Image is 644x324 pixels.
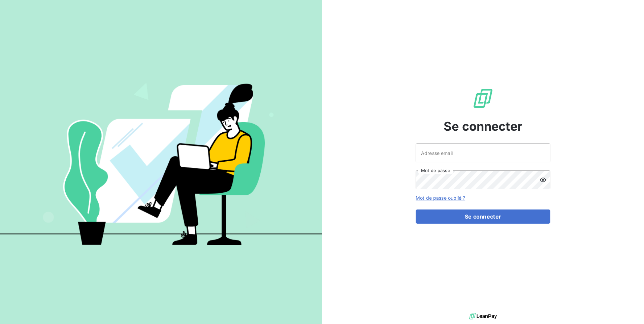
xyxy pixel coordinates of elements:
[416,195,465,201] a: Mot de passe oublié ?
[472,88,494,109] img: Logo LeanPay
[416,143,550,162] input: placeholder
[469,311,497,321] img: logo
[444,117,522,135] span: Se connecter
[416,209,550,224] button: Se connecter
